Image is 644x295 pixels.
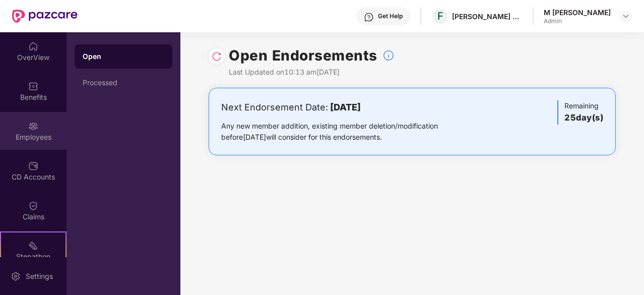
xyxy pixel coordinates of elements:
[23,271,56,281] div: Settings
[28,241,38,251] img: svg+xml;base64,PHN2ZyB4bWxucz0iaHR0cDovL3d3dy53My5vcmcvMjAwMC9zdmciIHdpZHRoPSIyMSIgaGVpZ2h0PSIyMC...
[382,49,395,62] img: svg+xml;base64,PHN2ZyBpZD0iSW5mb18tXzMyeDMyIiBkYXRhLW5hbWU9IkluZm8gLSAzMngzMiIgeG1sbnM9Imh0dHA6Ly...
[229,44,377,67] h1: Open Endorsements
[622,12,630,20] img: svg+xml;base64,PHN2ZyBpZD0iRHJvcGRvd24tMzJ4MzIiIHhtbG5zPSJodHRwOi8vd3d3LnczLm9yZy8yMDAwL3N2ZyIgd2...
[221,121,470,143] div: Any new member addition, existing member deletion/modification before [DATE] will consider for th...
[437,10,443,22] span: F
[564,111,603,125] h3: 25 day(s)
[544,8,611,17] div: M [PERSON_NAME]
[11,271,21,281] img: svg+xml;base64,PHN2ZyBpZD0iU2V0dGluZy0yMHgyMCIgeG1sbnM9Imh0dHA6Ly93d3cudzMub3JnLzIwMDAvc3ZnIiB3aW...
[557,100,603,125] div: Remaining
[28,161,38,171] img: svg+xml;base64,PHN2ZyBpZD0iQ0RfQWNjb3VudHMiIGRhdGEtbmFtZT0iQ0QgQWNjb3VudHMiIHhtbG5zPSJodHRwOi8vd3...
[28,201,38,211] img: svg+xml;base64,PHN2ZyBpZD0iQ2xhaW0iIHhtbG5zPSJodHRwOi8vd3d3LnczLm9yZy8yMDAwL3N2ZyIgd2lkdGg9IjIwIi...
[1,252,66,262] div: Stepathon
[28,81,38,91] img: svg+xml;base64,PHN2ZyBpZD0iQmVuZWZpdHMiIHhtbG5zPSJodHRwOi8vd3d3LnczLm9yZy8yMDAwL3N2ZyIgd2lkdGg9Ij...
[364,12,374,22] img: svg+xml;base64,PHN2ZyBpZD0iSGVscC0zMngzMiIgeG1sbnM9Imh0dHA6Ly93d3cudzMub3JnLzIwMDAvc3ZnIiB3aWR0aD...
[28,121,38,131] img: svg+xml;base64,PHN2ZyBpZD0iRW1wbG95ZWVzIiB4bWxucz0iaHR0cDovL3d3dy53My5vcmcvMjAwMC9zdmciIHdpZHRoPS...
[28,41,38,51] img: svg+xml;base64,PHN2ZyBpZD0iSG9tZSIgeG1sbnM9Imh0dHA6Ly93d3cudzMub3JnLzIwMDAvc3ZnIiB3aWR0aD0iMjAiIG...
[229,67,395,78] div: Last Updated on 10:13 am[DATE]
[212,51,222,62] img: svg+xml;base64,PHN2ZyBpZD0iUmVsb2FkLTMyeDMyIiB4bWxucz0iaHR0cDovL3d3dy53My5vcmcvMjAwMC9zdmciIHdpZH...
[221,100,470,114] div: Next Endorsement Date:
[544,17,611,25] div: Admin
[83,51,164,62] div: Open
[83,79,164,87] div: Processed
[452,12,523,21] div: [PERSON_NAME] & [PERSON_NAME] Labs Private Limited
[378,12,403,20] div: Get Help
[330,102,361,112] b: [DATE]
[12,10,78,23] img: New Pazcare Logo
